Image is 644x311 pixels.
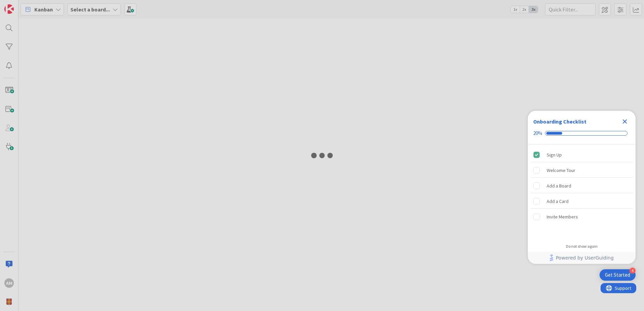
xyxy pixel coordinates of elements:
[533,130,630,136] div: Checklist progress: 20%
[528,145,636,239] div: Checklist items
[530,163,633,178] div: Welcome Tour is incomplete.
[547,151,562,159] div: Sign Up
[528,252,636,264] div: Footer
[533,130,542,136] div: 20%
[530,147,633,162] div: Sign Up is complete.
[556,254,614,262] span: Powered by UserGuiding
[14,1,31,9] span: Support
[547,213,578,221] div: Invite Members
[600,269,636,281] div: Open Get Started checklist, remaining modules: 4
[547,197,569,205] div: Add a Card
[530,194,633,209] div: Add a Card is incomplete.
[533,117,586,126] div: Onboarding Checklist
[566,244,598,249] div: Do not show again
[547,166,575,174] div: Welcome Tour
[547,182,571,190] div: Add a Board
[630,268,636,274] div: 4
[531,252,632,264] a: Powered by UserGuiding
[530,209,633,224] div: Invite Members is incomplete.
[619,116,630,127] div: Close Checklist
[605,272,630,278] div: Get Started
[528,111,636,264] div: Checklist Container
[530,178,633,193] div: Add a Board is incomplete.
